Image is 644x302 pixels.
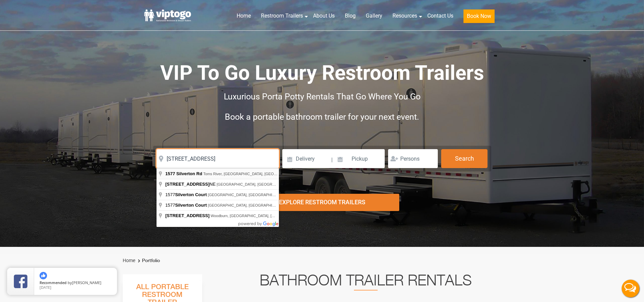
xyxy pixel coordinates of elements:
img: thumbs up icon [40,272,47,279]
span: NE [165,182,217,187]
a: Book Now [458,8,500,27]
img: Review Rating [14,275,27,288]
span: Woodburn, [GEOGRAPHIC_DATA], [GEOGRAPHIC_DATA] [211,214,309,218]
span: Luxurious Porta Potty Rentals That Go Where You Go [224,92,421,101]
span: | [331,149,333,171]
a: Gallery [361,8,387,23]
span: 1577 [165,171,175,176]
input: Persons [388,149,438,168]
input: Where do you need your restroom? [157,149,279,168]
span: [DATE] [40,285,51,290]
a: Home [232,8,256,23]
span: by [40,281,112,285]
a: Resources [387,8,422,23]
span: 1577 [165,203,208,208]
span: Toms River, [GEOGRAPHIC_DATA], [GEOGRAPHIC_DATA] [203,172,303,176]
div: Explore Restroom Trailers [245,194,399,211]
span: Silverton Court [175,203,207,208]
input: Delivery [282,149,331,168]
a: Restroom Trailers [256,8,308,23]
span: [PERSON_NAME] [72,280,101,285]
span: [GEOGRAPHIC_DATA], [GEOGRAPHIC_DATA], [GEOGRAPHIC_DATA] [208,193,328,197]
span: Silverton Rd [176,171,202,176]
span: [GEOGRAPHIC_DATA], [GEOGRAPHIC_DATA], [GEOGRAPHIC_DATA] [208,203,328,207]
button: Live Chat [617,275,644,302]
a: Blog [340,8,361,23]
button: Search [441,149,487,168]
input: Pickup [334,149,385,168]
a: Home [123,258,135,263]
span: Silverton Court [175,192,207,197]
li: Portfolio [136,257,160,265]
span: 1577 [165,192,208,197]
span: [STREET_ADDRESS] [165,182,210,187]
h2: Bathroom Trailer Rentals [211,274,520,291]
a: Contact Us [422,8,458,23]
span: [STREET_ADDRESS] [165,213,210,218]
button: Book Now [463,9,495,23]
span: Book a portable bathroom trailer for your next event. [225,112,419,122]
span: VIP To Go Luxury Restroom Trailers [160,61,484,85]
span: Recommended [40,280,67,285]
span: [GEOGRAPHIC_DATA], [GEOGRAPHIC_DATA], [GEOGRAPHIC_DATA] [217,182,337,186]
a: About Us [308,8,340,23]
